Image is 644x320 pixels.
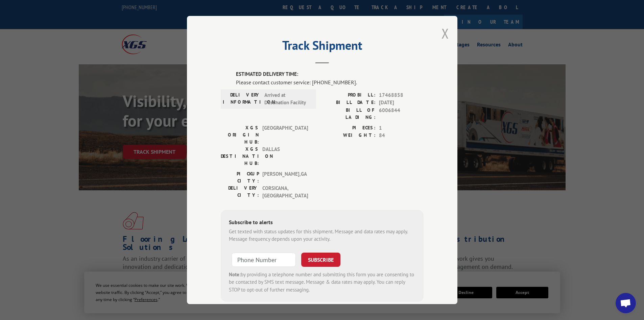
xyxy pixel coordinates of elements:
[322,124,376,132] label: PIECES:
[229,228,415,243] div: Get texted with status updates for this shipment. Message and data rates may apply. Message frequ...
[379,107,424,121] span: 6006844
[379,91,424,99] span: 17468858
[264,91,310,107] span: Arrived at Destination Facility
[379,124,424,132] span: 1
[229,271,241,278] strong: Note:
[221,185,259,200] label: DELIVERY CITY:
[262,124,308,146] span: [GEOGRAPHIC_DATA]
[221,146,259,167] label: XGS DESTINATION HUB:
[262,170,308,185] span: [PERSON_NAME] , GA
[262,185,308,200] span: CORSICANA , [GEOGRAPHIC_DATA]
[301,253,340,267] button: SUBSCRIBE
[223,91,261,107] label: DELIVERY INFORMATION:
[616,293,636,313] div: Open chat
[322,99,376,107] label: BILL DATE:
[322,107,376,121] label: BILL OF LADING:
[442,24,449,42] button: Close modal
[322,91,376,99] label: PROBILL:
[379,99,424,107] span: [DATE]
[229,271,415,294] div: by providing a telephone number and submitting this form you are consenting to be contacted by SM...
[229,218,415,228] div: Subscribe to alerts
[236,70,424,78] label: ESTIMATED DELIVERY TIME:
[379,132,424,140] span: 84
[232,253,296,267] input: Phone Number
[236,78,424,86] div: Please contact customer service: [PHONE_NUMBER].
[322,132,376,140] label: WEIGHT:
[221,124,259,146] label: XGS ORIGIN HUB:
[221,41,424,54] h2: Track Shipment
[221,170,259,185] label: PICKUP CITY:
[262,146,308,167] span: DALLAS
